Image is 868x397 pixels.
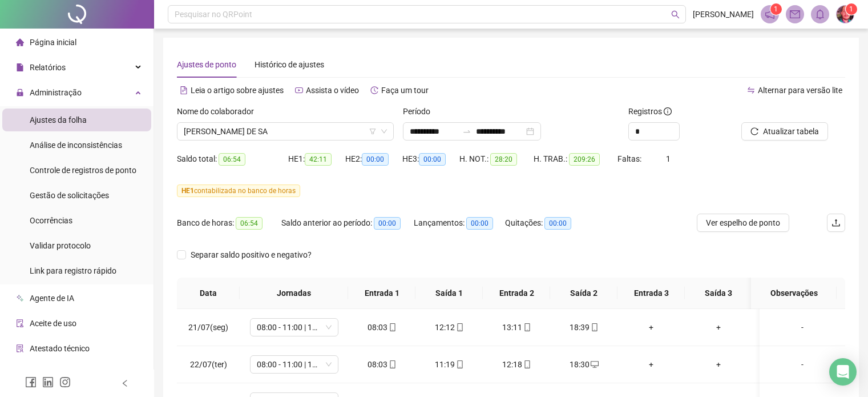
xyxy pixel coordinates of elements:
span: Ocorrências [30,216,72,225]
label: Período [403,105,438,118]
span: 00:00 [544,217,571,230]
span: linkedin [42,376,54,388]
span: MARCOS RYANN PEREIRA DE SA [184,123,387,140]
span: HE 1 [181,187,194,195]
div: 08:03 [357,358,406,371]
span: search [671,10,680,19]
span: Gestão de solicitações [30,191,109,200]
span: Validar protocolo [30,241,91,250]
span: Ajustes da folha [30,115,87,125]
div: - [769,358,836,371]
span: youtube [295,86,303,94]
th: Entrada 2 [483,278,550,309]
div: + [627,358,676,371]
sup: Atualize o seu contato no menu Meus Dados [846,3,857,15]
span: Registros [628,105,672,118]
span: down [381,128,387,135]
span: 00:00 [374,217,401,230]
span: swap [747,86,755,94]
div: HE 3: [402,153,459,166]
div: Saldo total: [177,153,288,166]
span: Separar saldo positivo e negativo? [186,248,316,261]
div: - [769,321,836,334]
img: 78572 [837,6,854,23]
span: 06:54 [219,153,245,166]
div: 13:11 [492,321,541,334]
span: Faltas: [617,154,643,163]
span: notification [765,9,775,19]
th: Entrada 3 [617,278,685,309]
div: 08:03 [357,321,406,334]
div: H. TRAB.: [534,153,617,166]
div: Quitações: [505,216,588,230]
div: H. NOT.: [459,153,534,166]
span: desktop [590,360,599,368]
div: 18:30 [559,358,608,371]
button: Atualizar tabela [741,122,828,141]
th: Jornadas [240,278,348,309]
span: history [370,86,378,94]
span: home [16,38,24,46]
div: 11:19 [425,358,474,371]
span: instagram [59,376,71,388]
span: 00:00 [362,153,389,166]
span: [PERSON_NAME] [693,8,754,21]
div: + [694,321,743,334]
span: swap-right [462,127,471,136]
span: Alternar para versão lite [758,86,842,95]
span: filter [369,128,376,135]
span: file-text [180,86,188,94]
span: 22/07(ter) [190,360,227,369]
span: info-circle [664,107,672,115]
th: Saída 1 [415,278,483,309]
span: 08:00 - 11:00 | 12:12 - 18:00 [257,356,332,373]
span: Assista o vídeo [306,86,359,95]
span: left [121,379,129,387]
span: 209:26 [569,153,600,166]
div: Lançamentos: [414,216,505,230]
span: 42:11 [305,153,332,166]
span: contabilizada no banco de horas [177,185,300,197]
span: Ver espelho de ponto [706,216,780,229]
div: Saldo anterior ao período: [281,216,414,230]
div: + [694,358,743,371]
span: Leia o artigo sobre ajustes [191,86,284,95]
div: HE 1: [288,153,345,166]
th: Observações [751,278,837,309]
span: Link para registro rápido [30,266,116,275]
span: Atestado técnico [30,344,90,353]
th: Saída 2 [550,278,617,309]
span: solution [16,344,24,352]
span: Administração [30,88,82,97]
div: Open Intercom Messenger [829,358,857,386]
span: mobile [522,323,531,331]
span: mobile [455,360,464,368]
span: 00:00 [466,217,493,230]
div: + [627,321,676,334]
label: Nome do colaborador [177,105,261,118]
span: facebook [25,376,37,388]
sup: 1 [770,3,782,15]
span: mobile [455,323,464,331]
span: file [16,63,24,71]
span: Aceite de uso [30,319,76,328]
span: reload [750,127,758,135]
span: mail [790,9,800,19]
span: Ajustes de ponto [177,60,236,69]
span: 08:00 - 11:00 | 12:12 - 18:00 [257,319,332,336]
span: mobile [387,323,397,331]
span: Controle de registros de ponto [30,166,136,175]
div: 12:18 [492,358,541,371]
span: Página inicial [30,38,76,47]
span: 06:54 [236,217,263,230]
span: 1 [666,154,671,163]
th: Data [177,278,240,309]
button: Ver espelho de ponto [697,214,789,232]
span: lock [16,89,24,97]
span: upload [831,218,841,227]
span: 28:20 [490,153,517,166]
span: Gerar QRCode [30,369,80,378]
span: Relatórios [30,63,66,72]
span: 1 [774,5,778,13]
span: Atualizar tabela [763,125,819,138]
